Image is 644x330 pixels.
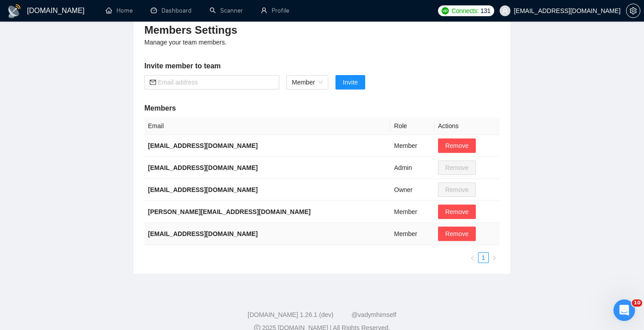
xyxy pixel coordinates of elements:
input: Email address [158,77,274,87]
h5: Invite member to team [144,61,500,71]
span: Invite [343,77,358,87]
a: homeHome [106,7,133,14]
a: userProfile [261,7,289,14]
h3: Members Settings [144,23,500,37]
iframe: Intercom live chat [613,299,635,321]
button: setting [626,4,640,18]
h5: Members [144,103,500,114]
span: 10 [632,299,642,307]
li: Next Page [489,252,500,263]
td: Member [390,135,434,157]
li: Previous Page [467,252,478,263]
a: searchScanner [210,7,243,14]
span: Remove [445,229,469,239]
a: @vadymhimself [351,311,396,318]
td: Member [390,223,434,245]
span: Member [292,76,323,89]
th: Role [390,117,434,135]
th: Actions [434,117,500,135]
button: Invite [335,75,365,89]
b: [EMAIL_ADDRESS][DOMAIN_NAME] [148,164,258,171]
b: [EMAIL_ADDRESS][DOMAIN_NAME] [148,230,258,237]
span: Remove [445,141,469,151]
span: user [502,8,508,14]
span: mail [150,79,156,85]
a: [DOMAIN_NAME] 1.26.1 (dev) [248,311,334,318]
span: left [470,255,475,261]
a: 1 [479,253,488,263]
span: setting [626,7,640,14]
button: Remove [438,138,476,153]
a: dashboardDashboard [151,7,192,14]
a: setting [626,7,640,14]
th: Email [144,117,390,135]
b: [EMAIL_ADDRESS][DOMAIN_NAME] [148,142,258,149]
img: logo [7,4,22,18]
span: Manage your team members. [144,39,227,46]
span: 131 [480,6,490,16]
b: [EMAIL_ADDRESS][DOMAIN_NAME] [148,186,258,193]
button: right [489,252,500,263]
span: Connects: [452,6,479,16]
td: Member [390,201,434,223]
button: Remove [438,205,476,219]
td: Owner [390,179,434,201]
button: left [467,252,478,263]
span: right [492,255,497,261]
li: 1 [478,252,489,263]
img: upwork-logo.png [442,7,449,14]
button: Remove [438,227,476,241]
span: Remove [445,207,469,217]
b: [PERSON_NAME][EMAIL_ADDRESS][DOMAIN_NAME] [148,208,311,215]
td: Admin [390,157,434,179]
